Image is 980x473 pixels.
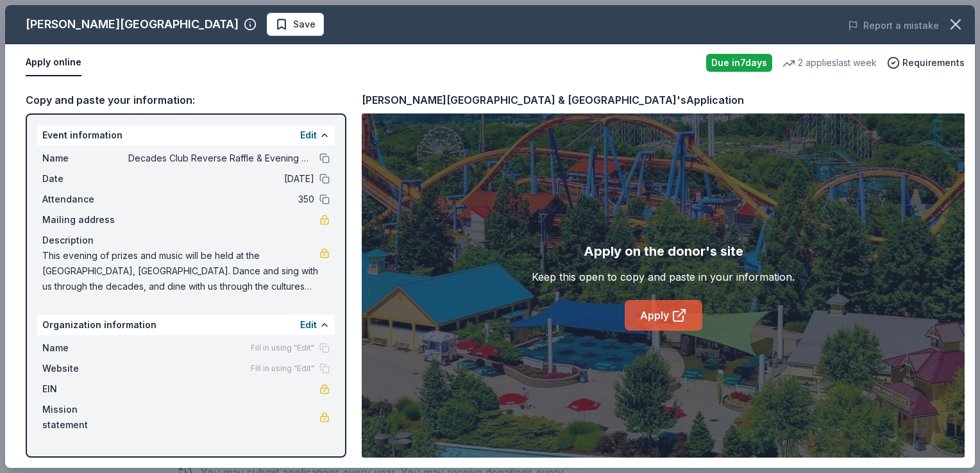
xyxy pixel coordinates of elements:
[42,248,319,294] span: This evening of prizes and music will be held at the [GEOGRAPHIC_DATA], [GEOGRAPHIC_DATA]. Dance ...
[887,55,965,71] button: Requirements
[42,171,128,187] span: Date
[362,92,744,108] div: [PERSON_NAME][GEOGRAPHIC_DATA] & [GEOGRAPHIC_DATA]'s Application
[848,18,939,33] button: Report a mistake
[37,315,335,335] div: Organization information
[37,125,335,145] div: Event information
[625,300,702,331] a: Apply
[42,233,330,248] div: Description
[902,55,965,71] span: Requirements
[300,128,317,143] button: Edit
[128,171,314,187] span: [DATE]
[251,363,314,374] span: Fill in using "Edit"
[42,361,128,376] span: Website
[584,241,743,261] div: Apply on the donor's site
[26,92,346,108] div: Copy and paste your information:
[300,317,317,333] button: Edit
[42,151,128,166] span: Name
[532,269,795,285] div: Keep this open to copy and paste in your information.
[26,49,81,76] button: Apply online
[128,192,314,207] span: 350
[42,340,128,356] span: Name
[293,17,316,32] span: Save
[706,54,772,72] div: Due in 7 days
[42,381,128,397] span: EIN
[42,402,128,433] span: Mission statement
[782,55,877,71] div: 2 applies last week
[128,151,314,166] span: Decades Club Reverse Raffle & Evening of Dancing through the Decades
[251,343,314,353] span: Fill in using "Edit"
[42,192,128,207] span: Attendance
[42,212,128,228] span: Mailing address
[26,14,239,35] div: [PERSON_NAME][GEOGRAPHIC_DATA]
[267,13,324,36] button: Save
